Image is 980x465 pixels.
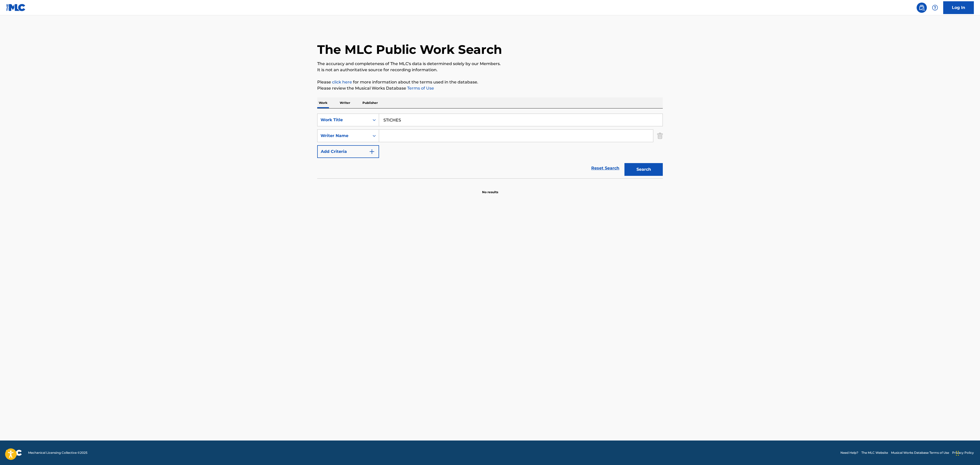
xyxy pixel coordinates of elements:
a: Public Search [917,3,927,13]
p: The accuracy and completeness of The MLC's data is determined solely by our Members. [317,61,663,67]
p: Work [317,97,329,108]
img: 9d2ae6d4665cec9f34b9.svg [369,149,375,155]
form: Search Form [317,114,663,178]
img: help [932,5,938,11]
div: Help [930,3,940,13]
a: The MLC Website [861,450,888,455]
p: Writer [338,97,352,108]
div: Writer Name [321,133,367,139]
a: Terms of Use [406,86,434,91]
img: logo [6,450,22,456]
a: Musical Works Database Terms of Use [891,450,949,455]
button: Search [624,163,663,176]
div: Drag [956,446,959,461]
img: Delete Criterion [657,129,663,142]
p: Please review the Musical Works Database [317,85,663,91]
div: Work Title [321,117,367,123]
a: Privacy Policy [952,450,974,455]
a: click here [332,80,352,84]
button: Add Criteria [317,145,379,158]
img: search [919,5,925,11]
iframe: Chat Widget [954,440,980,465]
p: It is not an authoritative source for recording information. [317,67,663,73]
a: Need Help? [840,450,858,455]
span: Mechanical Licensing Collective © 2025 [28,450,87,455]
p: Publisher [361,97,379,108]
h1: The MLC Public Work Search [317,42,502,57]
a: Log In [943,1,974,14]
p: Please for more information about the terms used in the database. [317,79,663,85]
a: Reset Search [589,163,622,174]
p: No results [482,184,498,194]
img: MLC Logo [6,4,26,11]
